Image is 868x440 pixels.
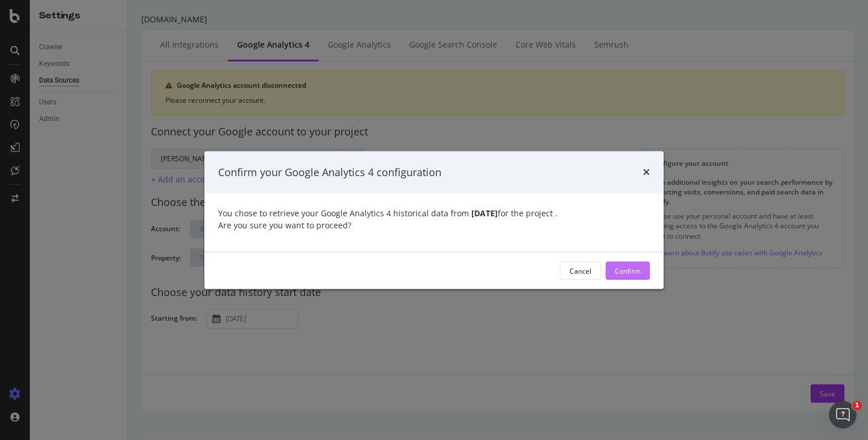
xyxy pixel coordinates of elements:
iframe: Intercom live chat [829,401,857,429]
strong: [DATE] [469,208,498,219]
div: Confirm your Google Analytics 4 configuration [218,165,441,180]
div: times [643,165,650,180]
div: You chose to retrieve your Google Analytics 4 historical data from for the project . Are you sure... [218,207,650,231]
div: Cancel [569,266,591,275]
div: Confirm [615,266,641,275]
div: modal [204,151,664,289]
button: Cancel [560,262,601,280]
button: Confirm [606,262,650,280]
span: 1 [852,401,862,410]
